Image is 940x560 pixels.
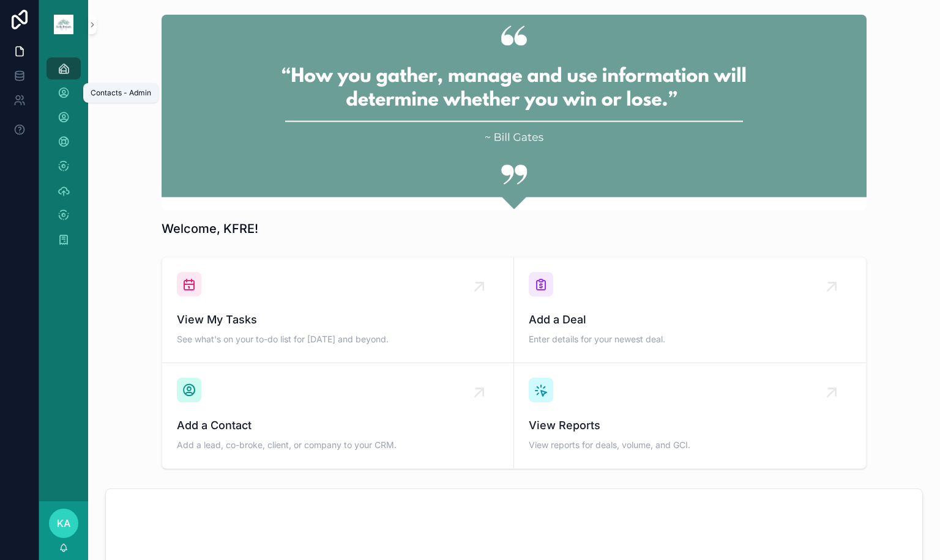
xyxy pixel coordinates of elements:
[514,363,866,468] a: View ReportsView reports for deals, volume, and GCI.
[529,417,851,434] span: View Reports
[91,88,151,98] div: Contacts - Admin
[529,333,851,345] span: Enter details for your newest deal.
[162,363,514,468] a: Add a ContactAdd a lead, co-broke, client, or company to your CRM.
[39,49,88,267] div: scrollable content
[177,439,499,451] span: Add a lead, co-broke, client, or company to your CRM.
[514,257,866,363] a: Add a DealEnter details for your newest deal.
[177,333,499,345] span: See what's on your to-do list for [DATE] and beyond.
[177,417,499,434] span: Add a Contact
[162,220,258,237] h1: Welcome, KFRE!
[529,439,851,451] span: View reports for deals, volume, and GCI.
[57,516,70,531] span: KA
[529,311,851,328] span: Add a Deal
[177,311,499,328] span: View My Tasks
[162,257,514,363] a: View My TasksSee what's on your to-do list for [DATE] and beyond.
[54,15,73,34] img: App logo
